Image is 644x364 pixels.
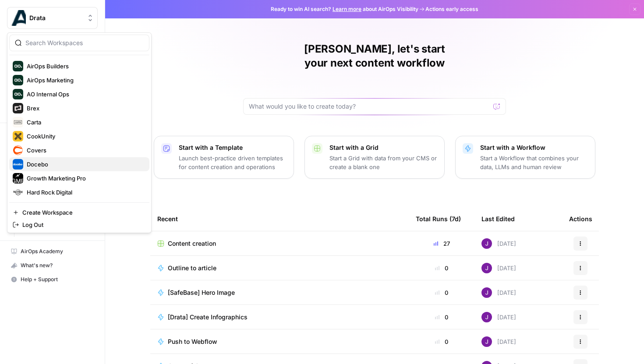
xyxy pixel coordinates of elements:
[27,160,142,169] span: Docebo
[481,238,516,249] div: [DATE]
[168,288,235,297] span: [SafeBase] Hero Image
[157,264,402,272] a: Outline to article
[480,154,588,171] p: Start a Workflow that combines your data, LLMs and human review
[333,6,361,12] a: Learn more
[13,173,23,184] img: Growth Marketing Pro Logo
[425,5,478,13] span: Actions early access
[27,132,142,141] span: CookUnity
[416,337,467,346] div: 0
[416,264,467,272] div: 0
[13,89,23,99] img: AO Internal Ops Logo
[271,5,418,13] span: Ready to win AI search? about AirOps Visibility
[304,136,445,179] button: Start with a GridStart a Grid with data from your CMS or create a blank one
[481,263,492,273] img: nj1ssy6o3lyd6ijko0eoja4aphzn
[157,337,402,346] a: Push to Webflow
[243,42,506,70] h1: [PERSON_NAME], let's start your next content workflow
[7,32,152,233] div: Workspace: Drata
[481,312,492,322] img: nj1ssy6o3lyd6ijko0eoja4aphzn
[7,244,98,258] a: AirOps Academy
[481,287,492,298] img: nj1ssy6o3lyd6ijko0eoja4aphzn
[481,207,515,231] div: Last Edited
[27,118,142,127] span: Carta
[481,287,516,298] div: [DATE]
[416,288,467,297] div: 0
[9,219,149,231] a: Log Out
[22,220,142,229] span: Log Out
[455,136,595,179] button: Start with a WorkflowStart a Workflow that combines your data, LLMs and human review
[27,188,142,197] span: Hard Rock Digital
[27,62,142,71] span: AirOps Builders
[13,117,23,127] img: Carta Logo
[27,146,142,155] span: Covers
[168,337,217,346] span: Push to Webflow
[416,239,467,248] div: 27
[154,136,294,179] button: Start with a TemplateLaunch best-practice driven templates for content creation and operations
[7,259,97,272] div: What's new?
[21,247,94,255] span: AirOps Academy
[329,154,437,171] p: Start a Grid with data from your CMS or create a blank one
[13,187,23,198] img: Hard Rock Digital Logo
[481,312,516,322] div: [DATE]
[157,288,402,297] a: [SafeBase] Hero Image
[7,272,98,286] button: Help + Support
[21,276,94,283] span: Help + Support
[29,14,82,22] span: Drata
[25,39,144,47] input: Search Workspaces
[329,143,437,152] p: Start with a Grid
[13,75,23,85] img: AirOps Marketing Logo
[7,7,98,29] button: Workspace: Drata
[481,336,516,347] div: [DATE]
[168,313,248,322] span: [Drata] Create Infographics
[13,103,23,113] img: Brex Logo
[13,159,23,170] img: Docebo Logo
[157,313,402,322] a: [Drata] Create Infographics
[179,143,287,152] p: Start with a Template
[249,102,490,111] input: What would you like to create today?
[179,154,287,171] p: Launch best-practice driven templates for content creation and operations
[13,61,23,71] img: AirOps Builders Logo
[416,313,467,322] div: 0
[481,238,492,249] img: nj1ssy6o3lyd6ijko0eoja4aphzn
[481,263,516,273] div: [DATE]
[480,143,588,152] p: Start with a Workflow
[157,239,402,248] a: Content creation
[7,258,98,272] button: What's new?
[9,206,149,219] a: Create Workspace
[22,208,142,217] span: Create Workspace
[13,131,23,141] img: CookUnity Logo
[569,207,592,231] div: Actions
[157,207,402,231] div: Recent
[168,239,216,248] span: Content creation
[27,104,142,113] span: Brex
[10,10,26,26] img: Drata Logo
[13,145,23,155] img: Covers Logo
[481,336,492,347] img: nj1ssy6o3lyd6ijko0eoja4aphzn
[168,264,216,272] span: Outline to article
[27,90,142,99] span: AO Internal Ops
[27,174,142,183] span: Growth Marketing Pro
[416,207,461,231] div: Total Runs (7d)
[27,76,142,85] span: AirOps Marketing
